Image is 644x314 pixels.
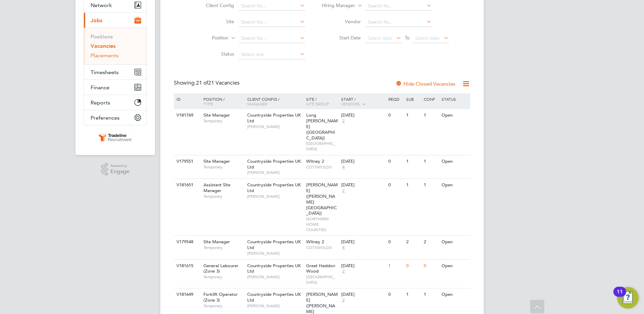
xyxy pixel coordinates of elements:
[440,288,469,301] div: Open
[195,19,234,25] label: Site
[440,109,469,122] div: Open
[341,164,346,170] span: 4
[239,18,305,27] input: Search for...
[203,164,244,170] span: Temporary
[247,182,301,193] span: Countryside Properties UK Ltd
[239,50,305,59] input: Select one
[306,164,338,170] span: COTSWOLDS
[341,269,346,274] span: 2
[341,297,346,303] span: 2
[175,109,198,122] div: V181769
[196,80,208,86] span: 21 of
[316,2,355,9] label: Hiring Manager
[306,158,324,164] span: Witney 2
[91,2,112,8] span: Network
[246,93,304,109] div: Client Config /
[387,288,404,301] div: 0
[247,291,301,303] span: Countryside Properties UK Ltd
[387,109,404,122] div: 0
[403,33,412,42] span: To
[84,132,147,143] a: Go to home page
[306,263,335,274] span: Great Haddon Wood
[440,179,469,191] div: Open
[422,236,440,248] div: 2
[203,158,230,164] span: Site Manager
[203,239,230,245] span: Site Manager
[239,34,305,43] input: Search for...
[387,260,404,272] div: 1
[195,2,234,8] label: Client Config
[84,65,147,80] button: Timesheets
[195,51,234,57] label: Status
[422,93,440,105] div: Conf
[91,17,102,24] span: Jobs
[405,260,422,272] div: 0
[306,182,338,216] span: [PERSON_NAME] ([PERSON_NAME][GEOGRAPHIC_DATA])
[306,141,338,151] span: [GEOGRAPHIC_DATA]
[387,155,404,168] div: 0
[91,115,120,121] span: Preferences
[247,251,303,256] span: [PERSON_NAME]
[91,33,113,40] a: Positions
[395,81,455,87] label: Hide Closed Vacancies
[91,84,109,91] span: Finance
[368,35,392,41] span: Select date
[84,80,147,95] button: Finance
[341,245,346,251] span: 4
[247,158,301,170] span: Countryside Properties UK Ltd
[247,303,303,309] span: [PERSON_NAME]
[617,287,639,309] button: Open Resource Center, 11 new notifications
[306,239,324,245] span: Witney 2
[422,179,440,191] div: 1
[175,288,198,301] div: V181649
[203,182,230,193] span: Assistant Site Manager
[341,239,385,245] div: [DATE]
[422,288,440,301] div: 1
[422,109,440,122] div: 1
[203,112,230,118] span: Site Manager
[341,182,385,188] div: [DATE]
[175,179,198,191] div: V181651
[341,101,360,106] span: Vendors
[322,19,361,25] label: Vendor
[306,112,338,141] span: Long [PERSON_NAME] ([GEOGRAPHIC_DATA])
[387,179,404,191] div: 0
[203,291,238,303] span: Forklift Operator (Zone 3)
[247,170,303,175] span: [PERSON_NAME]
[440,93,469,105] div: Status
[306,274,338,285] span: [GEOGRAPHIC_DATA]
[322,35,361,41] label: Start Date
[84,95,147,110] button: Reports
[247,101,267,106] span: Manager
[405,155,422,168] div: 1
[203,303,244,309] span: Temporary
[340,93,387,110] div: Start /
[415,35,440,41] span: Select date
[387,236,404,248] div: 0
[247,274,303,280] span: [PERSON_NAME]
[341,113,385,118] div: [DATE]
[101,163,130,176] a: Powered byEngage
[203,101,213,106] span: Type
[203,274,244,280] span: Temporary
[84,13,147,28] button: Jobs
[440,260,469,272] div: Open
[91,69,119,75] span: Timesheets
[405,236,422,248] div: 2
[91,52,119,59] a: Placements
[247,239,301,250] span: Countryside Properties UK Ltd
[405,288,422,301] div: 1
[84,28,147,64] div: Jobs
[198,93,246,109] div: Position /
[110,163,129,169] span: Powered by
[617,292,623,301] div: 11
[110,169,129,175] span: Engage
[405,179,422,191] div: 1
[247,112,301,124] span: Countryside Properties UK Ltd
[203,263,238,274] span: General Labourer (Zone 3)
[247,263,301,274] span: Countryside Properties UK Ltd
[203,194,244,199] span: Temporary
[190,35,228,41] label: Position
[247,124,303,129] span: [PERSON_NAME]
[422,155,440,168] div: 1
